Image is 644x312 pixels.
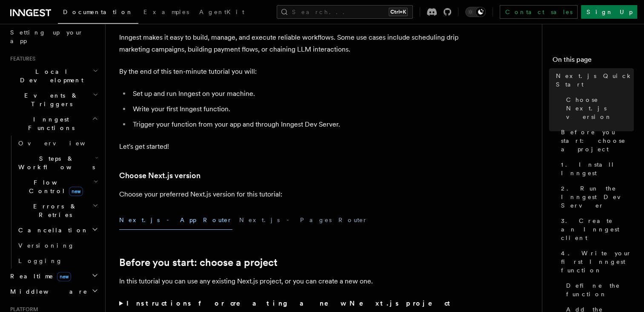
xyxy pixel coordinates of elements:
a: 1. Install Inngest [558,157,634,181]
span: Features [7,55,35,62]
a: Setting up your app [7,25,100,49]
span: Inngest Functions [7,115,92,132]
span: Realtime [7,272,71,280]
a: Next.js Quick Start [552,68,634,92]
span: Examples [143,9,189,15]
li: Write your first Inngest function. [130,103,460,115]
a: Versioning [15,238,100,253]
a: Before you start: choose a project [558,124,634,157]
a: Overview [15,136,100,151]
span: Errors & Retries [15,202,92,219]
button: Local Development [7,64,100,88]
h4: On this page [552,55,634,68]
span: Versioning [18,242,74,249]
a: Before you start: choose a project [119,257,278,269]
span: Overview [18,140,106,147]
div: Inngest Functions [7,136,100,269]
span: Choose Next.js version [566,95,634,121]
li: Set up and run Inngest on your machine. [130,88,460,100]
button: Middleware [7,284,100,299]
p: By the end of this ten-minute tutorial you will: [119,66,460,78]
p: Choose your preferred Next.js version for this tutorial: [119,188,460,200]
span: new [57,272,71,281]
a: 2. Run the Inngest Dev Server [558,181,634,213]
a: Documentation [58,3,138,24]
span: 4. Write your first Inngest function [561,249,634,274]
span: Events & Triggers [7,91,93,108]
button: Toggle dark mode [465,7,486,17]
span: Setting up your app [10,29,83,44]
a: Examples [138,3,194,23]
button: Search...Ctrl+K [277,5,413,19]
button: Next.js - Pages Router [239,211,368,230]
strong: Instructions for creating a new Next.js project [126,299,454,307]
span: Define the function [566,281,634,298]
span: Next.js Quick Start [556,72,634,89]
a: Contact sales [500,5,578,19]
span: 2. Run the Inngest Dev Server [561,184,634,210]
a: 4. Write your first Inngest function [558,246,634,278]
span: Steps & Workflows [15,154,95,171]
span: Cancellation [15,226,89,234]
span: Flow Control [15,178,94,195]
button: Cancellation [15,222,100,238]
a: Logging [15,253,100,269]
span: Before you start: choose a project [561,128,634,153]
a: Choose Next.js version [563,92,634,124]
span: AgentKit [199,9,244,15]
span: Logging [18,257,63,264]
button: Realtimenew [7,269,100,284]
span: 3. Create an Inngest client [561,217,634,242]
button: Flow Controlnew [15,175,100,199]
li: Trigger your function from your app and through Inngest Dev Server. [130,118,460,130]
p: Inngest makes it easy to build, manage, and execute reliable workflows. Some use cases include sc... [119,32,460,55]
button: Events & Triggers [7,88,100,112]
a: AgentKit [194,3,249,23]
p: In this tutorial you can use any existing Next.js project, or you can create a new one. [119,275,460,287]
span: Local Development [7,67,93,84]
span: Middleware [7,287,88,296]
kbd: Ctrl+K [389,8,408,16]
summary: Instructions for creating a new Next.js project [119,298,460,309]
button: Steps & Workflows [15,151,100,175]
button: Inngest Functions [7,112,100,136]
a: 3. Create an Inngest client [558,213,634,246]
span: new [69,187,83,196]
p: Let's get started! [119,141,460,153]
button: Next.js - App Router [119,211,232,230]
button: Errors & Retries [15,199,100,222]
a: Choose Next.js version [119,170,200,182]
span: Documentation [63,9,133,15]
a: Define the function [563,278,634,302]
span: 1. Install Inngest [561,160,634,177]
a: Sign Up [581,5,637,19]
